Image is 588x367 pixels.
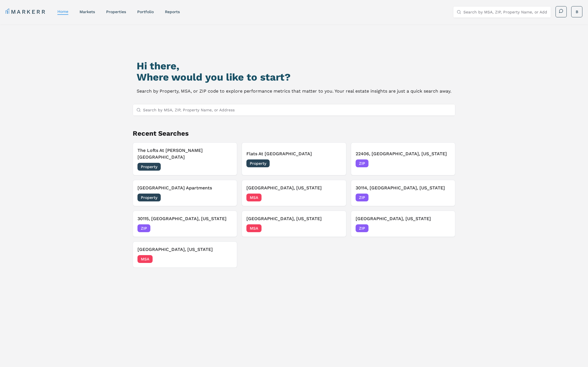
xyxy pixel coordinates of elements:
[137,10,154,14] a: Portfolio
[137,87,451,95] p: Search by Property, MSA, or ZIP code to explore performance metrics that matter to you. Your real...
[356,159,368,167] span: ZIP
[329,225,342,231] span: [DATE]
[137,215,232,222] h3: 30115, [GEOGRAPHIC_DATA], [US_STATE]
[137,255,153,263] span: MSA
[133,142,237,175] button: The Lofts At [PERSON_NAME][GEOGRAPHIC_DATA]Property[DATE]
[6,8,46,16] a: MARKERR
[246,159,270,167] span: Property
[242,180,346,206] button: [GEOGRAPHIC_DATA], [US_STATE]MSA[DATE]
[246,194,262,201] span: MSA
[220,164,232,170] span: [DATE]
[106,10,126,14] a: properties
[246,185,341,191] h3: [GEOGRAPHIC_DATA], [US_STATE]
[137,246,232,253] h3: [GEOGRAPHIC_DATA], [US_STATE]
[80,10,95,14] a: markets
[329,195,342,200] span: [DATE]
[329,161,342,166] span: [DATE]
[438,161,451,166] span: [DATE]
[57,9,68,14] a: home
[133,129,455,138] h2: Recent Searches
[133,211,237,237] button: 30115, [GEOGRAPHIC_DATA], [US_STATE]ZIP[DATE]
[438,195,451,200] span: [DATE]
[242,142,346,175] button: Flats At [GEOGRAPHIC_DATA]Property[DATE]
[220,195,232,200] span: [DATE]
[143,104,452,116] input: Search by MSA, ZIP, Property Name, or Address
[351,142,455,175] button: 22406, [GEOGRAPHIC_DATA], [US_STATE]ZIP[DATE]
[576,9,578,15] span: B
[351,211,455,237] button: [GEOGRAPHIC_DATA], [US_STATE]ZIP[DATE]
[351,180,455,206] button: 30114, [GEOGRAPHIC_DATA], [US_STATE]ZIP[DATE]
[356,224,368,232] span: ZIP
[165,10,180,14] a: reports
[220,256,232,262] span: [DATE]
[220,225,232,231] span: [DATE]
[356,150,451,157] h3: 22406, [GEOGRAPHIC_DATA], [US_STATE]
[137,194,161,201] span: Property
[242,211,346,237] button: [GEOGRAPHIC_DATA], [US_STATE]MSA[DATE]
[137,72,451,83] h2: Where would you like to start?
[133,180,237,206] button: [GEOGRAPHIC_DATA] ApartmentsProperty[DATE]
[137,224,150,232] span: ZIP
[133,241,237,268] button: [GEOGRAPHIC_DATA], [US_STATE]MSA[DATE]
[246,215,341,222] h3: [GEOGRAPHIC_DATA], [US_STATE]
[246,150,341,157] h3: Flats At [GEOGRAPHIC_DATA]
[463,6,547,18] input: Search by MSA, ZIP, Property Name, or Address
[137,185,232,191] h3: [GEOGRAPHIC_DATA] Apartments
[571,6,582,17] button: B
[137,147,232,161] h3: The Lofts At [PERSON_NAME][GEOGRAPHIC_DATA]
[438,225,451,231] span: [DATE]
[356,194,368,201] span: ZIP
[356,215,451,222] h3: [GEOGRAPHIC_DATA], [US_STATE]
[356,185,451,191] h3: 30114, [GEOGRAPHIC_DATA], [US_STATE]
[137,163,161,171] span: Property
[137,60,451,72] h1: Hi there,
[246,224,262,232] span: MSA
